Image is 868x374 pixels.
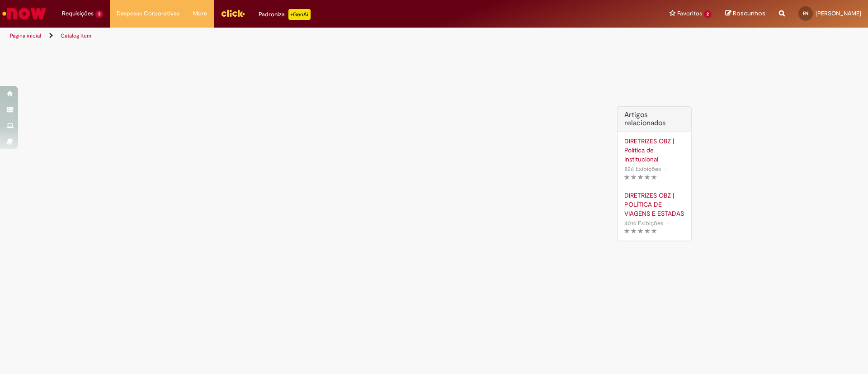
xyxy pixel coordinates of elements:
[733,9,765,18] span: Rascunhos
[624,165,661,173] span: 826 Exibições
[677,9,702,18] span: Favoritos
[665,217,670,229] span: •
[117,9,179,18] span: Despesas Corporativas
[62,9,94,18] span: Requisições
[725,9,765,18] a: Rascunhos
[259,9,311,20] div: Padroniza
[1,5,47,23] img: ServiceNow
[221,6,245,20] img: click_logo_yellow_360x200.png
[663,163,668,175] span: •
[624,191,684,218] a: DIRETRIZES OBZ | POLÍTICA DE VIAGENS E ESTADAS
[704,10,712,18] span: 2
[624,111,684,127] h3: Artigos relacionados
[193,9,207,18] span: More
[61,32,91,39] a: Catalog Item
[816,9,861,17] span: [PERSON_NAME]
[624,219,663,227] span: 4014 Exibições
[7,28,572,44] ul: Trilhas de página
[288,9,311,20] p: +GenAi
[624,137,684,164] a: DIRETRIZES OBZ | Política de Institucional
[10,32,41,39] a: Página inicial
[95,10,103,18] span: 3
[803,10,808,16] span: FN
